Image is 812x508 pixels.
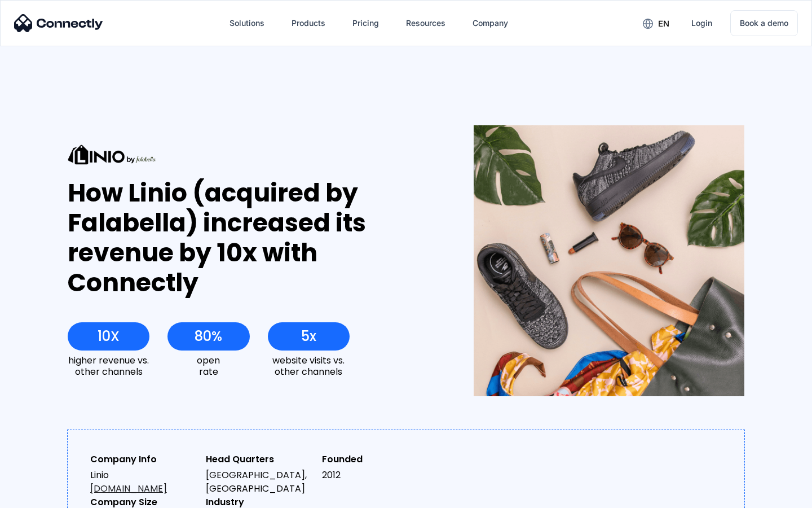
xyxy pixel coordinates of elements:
aside: Language selected: English [11,488,68,504]
div: Linio [90,468,197,496]
div: 80% [195,329,222,344]
div: Company [473,15,508,31]
div: 2012 [322,468,429,482]
div: Solutions [230,15,264,31]
div: How Linio (acquired by Falabella) increased its revenue by 10x with Connectly [68,178,433,297]
div: [GEOGRAPHIC_DATA], [GEOGRAPHIC_DATA] [206,468,312,496]
a: Book a demo [730,10,798,36]
div: Company [464,10,517,37]
div: en [658,16,669,32]
div: higher revenue vs. other channels [68,355,149,376]
div: Solutions [220,10,273,37]
div: Pricing [352,15,379,31]
div: open rate [167,355,249,376]
div: Company Info [90,453,197,466]
div: Products [292,15,325,31]
div: website visits vs. other channels [268,355,350,376]
div: Head Quarters [206,453,312,466]
div: Founded [322,453,429,466]
a: Pricing [343,10,388,37]
img: Connectly Logo [14,14,103,32]
div: Products [283,10,334,37]
div: Resources [397,10,454,37]
div: Resources [406,15,445,31]
div: 5x [301,329,316,344]
ul: Language list [23,488,68,504]
div: Login [691,15,712,31]
a: Login [682,10,721,37]
a: [DOMAIN_NAME] [90,482,167,495]
div: 10X [98,329,120,344]
div: en [634,15,678,32]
